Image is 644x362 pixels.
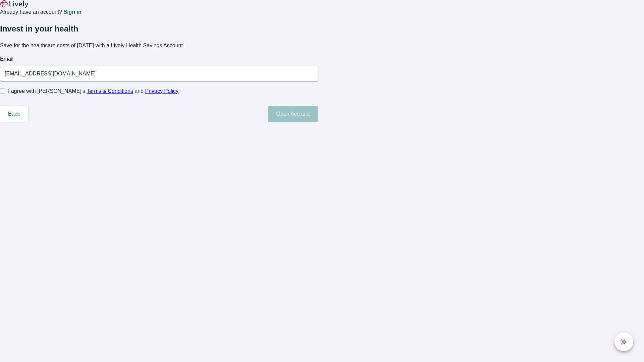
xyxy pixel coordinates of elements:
span: I agree with [PERSON_NAME]’s and [8,87,178,95]
button: chat [614,333,633,351]
a: Terms & Conditions [87,88,133,94]
a: Sign in [63,9,81,15]
svg: Lively AI Assistant [621,339,627,345]
a: Privacy Policy [145,88,179,94]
